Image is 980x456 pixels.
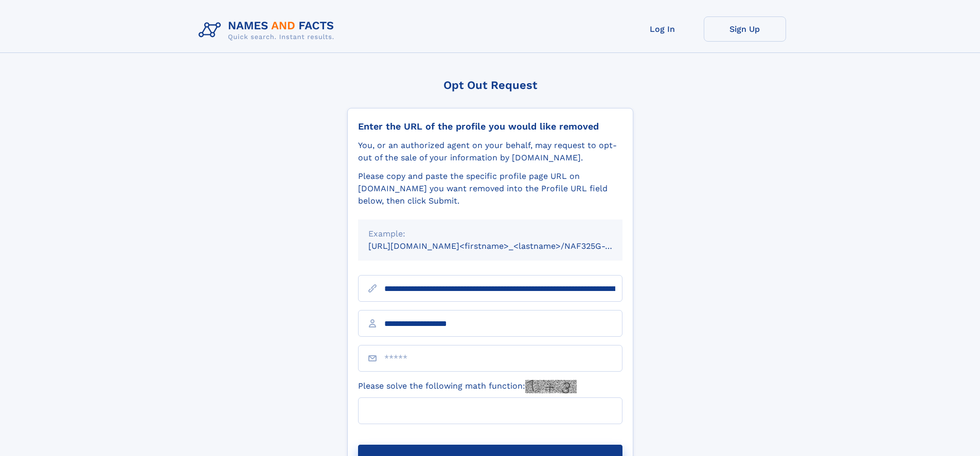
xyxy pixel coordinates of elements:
[358,121,622,132] div: Enter the URL of the profile you would like removed
[368,228,612,240] div: Example:
[358,170,622,207] div: Please copy and paste the specific profile page URL on [DOMAIN_NAME] you want removed into the Pr...
[358,139,622,164] div: You, or an authorized agent on your behalf, may request to opt-out of the sale of your informatio...
[347,79,633,92] div: Opt Out Request
[704,16,786,42] a: Sign Up
[358,380,577,393] label: Please solve the following math function:
[368,241,642,251] small: [URL][DOMAIN_NAME]<firstname>_<lastname>/NAF325G-xxxxxxxx
[194,16,343,44] img: Logo Names and Facts
[621,16,704,42] a: Log In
